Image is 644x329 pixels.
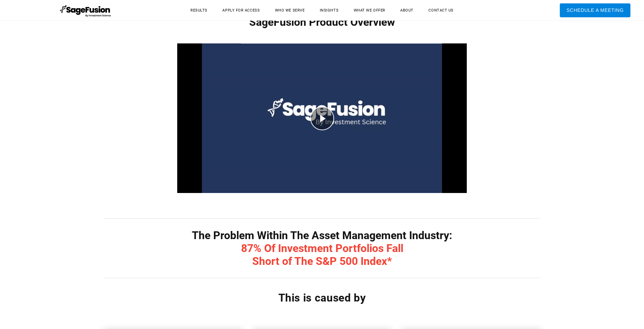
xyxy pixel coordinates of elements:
[313,5,345,16] a: Insights
[104,288,540,307] p: This is caused by
[268,5,312,16] a: Who We Serve
[560,3,630,17] a: Schedule A Meeting
[393,5,420,16] a: About
[241,242,403,268] span: 87% Of Investment Portfolios Fall Short of The S&P 500 Index*
[177,32,467,205] div: Video: video1644472400_971.mp4
[347,5,392,16] a: What We Offer
[216,5,266,16] a: Apply for Access
[104,229,540,268] h1: The Problem Within The Asset Management Industry:
[58,2,113,19] img: SageFusion | Intelligent Investment Management
[104,16,540,28] h1: SageFusion Product Overview
[422,5,460,16] a: Contact Us
[177,32,467,205] div: play video
[184,5,214,16] a: Results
